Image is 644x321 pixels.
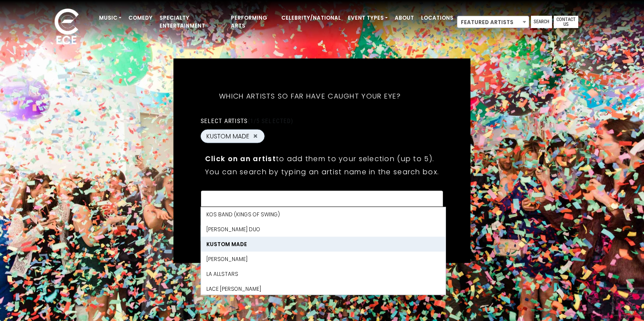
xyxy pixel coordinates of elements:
span: (1/5 selected) [248,117,294,124]
strong: Click on an artist [205,153,276,163]
p: You can search by typing an artist name in the search box. [205,166,439,177]
a: Locations [418,11,457,25]
a: Music [96,11,125,25]
img: ece_new_logo_whitev2-1.png [45,6,88,49]
li: KUSTOM MADE [201,236,446,251]
a: Contact Us [554,16,578,28]
a: Specialty Entertainment [156,11,227,33]
li: [PERSON_NAME] Duo [201,222,446,236]
span: Featured Artists [457,16,529,28]
a: Celebrity/National [278,11,344,25]
button: Remove KUSTOM MADE [252,132,259,140]
a: Search [531,16,552,28]
li: LA AllStars [201,266,446,281]
li: [PERSON_NAME] [201,251,446,266]
span: Featured Artists [457,16,529,28]
li: KOS Band (Kings of Swing) [201,207,446,222]
a: Comedy [125,11,156,25]
a: Performing Arts [227,11,278,33]
h5: Which artists so far have caught your eye? [201,80,420,112]
p: to add them to your selection (up to 5). [205,153,439,164]
span: KUSTOM MADE [206,131,249,141]
a: Event Types [344,11,391,25]
a: About [391,11,418,25]
label: Select artists [201,116,293,124]
li: Lace [PERSON_NAME] [201,281,446,296]
textarea: Search [206,196,438,204]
